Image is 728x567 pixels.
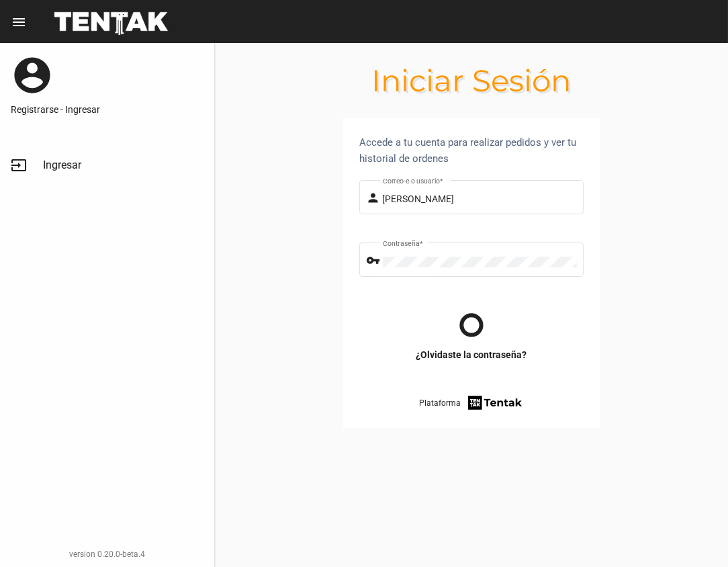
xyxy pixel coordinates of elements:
[367,190,383,206] mat-icon: person
[416,348,527,361] a: ¿Olvidaste la contraseña?
[11,103,203,116] a: Registrarse - Ingresar
[11,157,27,173] mat-icon: input
[359,134,584,167] div: Accede a tu cuenta para realizar pedidos y ver tu historial de ordenes
[43,159,81,172] span: Ingresar
[11,54,54,97] mat-icon: account_circle
[419,396,461,410] span: Plataforma
[215,70,728,91] h1: Iniciar Sesión
[367,253,383,269] mat-icon: vpn_key
[466,394,524,412] img: tentak-firm.png
[419,394,525,412] a: Plataforma
[11,548,203,561] div: version 0.20.0-beta.4
[11,14,27,30] mat-icon: menu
